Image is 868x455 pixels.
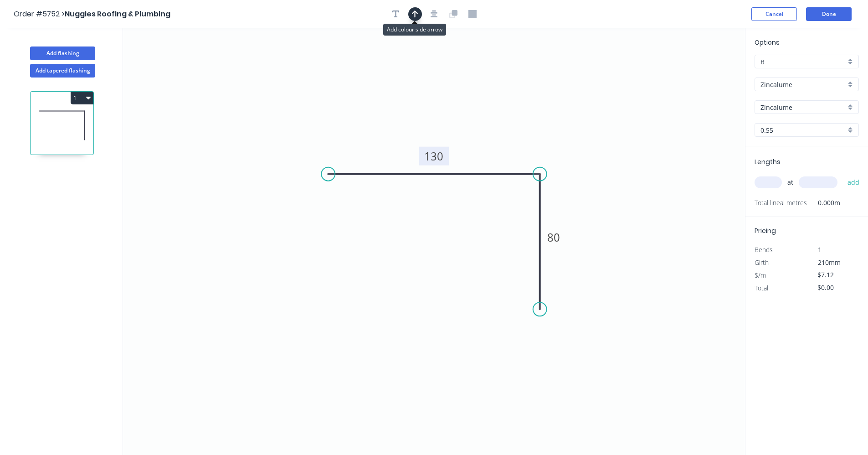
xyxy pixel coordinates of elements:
[760,125,846,135] input: Thickness
[755,196,807,209] span: Total lineal metres
[71,92,93,104] button: 1
[755,271,766,279] span: $/m
[14,9,65,19] span: Order #5752 >
[123,28,745,455] svg: 0
[760,103,846,112] input: Colour
[818,245,822,254] span: 1
[30,64,95,78] button: Add tapered flashing
[30,47,95,60] button: Add flashing
[65,9,170,19] span: Nuggies Roofing & Plumbing
[755,258,769,267] span: Girth
[760,80,846,89] input: Material
[383,24,446,36] div: Add colour side arrow
[755,157,781,166] span: Lengths
[807,196,840,209] span: 0.000m
[755,38,780,47] span: Options
[843,175,864,190] button: add
[806,7,852,21] button: Done
[751,7,797,21] button: Cancel
[760,57,846,67] input: Price level
[755,245,773,254] span: Bends
[755,226,776,235] span: Pricing
[547,230,560,245] tspan: 80
[818,258,841,267] span: 210mm
[755,284,768,292] span: Total
[787,176,793,189] span: at
[425,149,444,164] tspan: 130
